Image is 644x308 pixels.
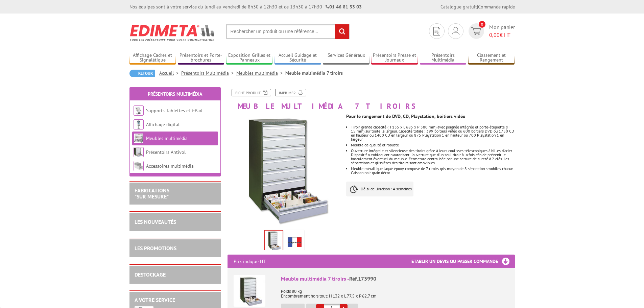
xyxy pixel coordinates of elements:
[265,231,283,252] img: meubles_multimedia_173990.jpg
[479,21,485,28] span: 0
[226,24,350,39] input: Rechercher un produit ou une référence...
[440,3,515,10] div: |
[452,27,459,35] img: devis rapide
[129,20,216,45] img: Edimeta
[148,91,202,97] a: Présentoirs Multimédia
[232,89,271,96] a: Fiche produit
[346,113,466,119] strong: Pour le rangement de DVD, CD, Playstation, boîtiers vidéo
[351,167,515,175] li: Meuble métallique laqué époxy composé de 7 tiroirs gris moyen de 8 séparation smobiles chacun. Ca...
[181,70,236,76] a: Présentoirs Multimédia
[471,27,481,35] img: devis rapide
[281,275,509,283] div: Meuble multimédia 7 tiroirs -
[146,108,202,114] a: Supports Tablettes et i-Pad
[129,3,362,10] div: Nos équipes sont à votre service du lundi au vendredi de 8h30 à 12h30 et de 13h30 à 17h30
[234,275,265,307] img: Meuble multimédia 7 tiroirs
[146,135,188,141] a: Meubles multimédia
[135,297,216,303] h2: A votre service
[335,24,349,39] input: rechercher
[159,70,181,76] a: Accueil
[489,31,515,39] span: € HT
[440,4,477,10] a: Catalogue gratuit
[326,4,362,10] strong: 01 46 81 33 03
[275,89,306,96] a: Imprimer
[351,143,515,147] li: Meuble de qualité et robuste
[281,284,509,299] p: Poids 80 kg Encombrement hors tout: H 132 x L 77,5 x P 62,7 cm
[420,52,467,64] a: Présentoirs Multimédia
[287,231,303,252] img: edimeta_produit_fabrique_en_france.jpg
[129,52,176,64] a: Affichage Cadres et Signalétique
[467,23,515,39] a: devis rapide 0 Mon panier 0,00€ HT
[433,27,440,35] img: devis rapide
[346,182,413,196] p: Délai de livraison : 4 semaines
[135,187,169,200] a: FABRICATIONS"Sur Mesure"
[275,52,321,64] a: Accueil Guidage et Sécurité
[129,70,155,77] a: Retour
[285,70,343,76] li: Meuble multimédia 7 tiroirs
[489,31,500,38] span: 0,00
[371,52,418,64] a: Présentoirs Presse et Journaux
[468,52,515,64] a: Classement et Rangement
[323,52,369,64] a: Services Généraux
[178,52,224,64] a: Présentoirs et Porte-brochures
[351,125,515,141] li: Tiroir grande capacité (H 155 x L 685 x P 580 mm) avec poignée intégrée et porte-étiquette (H 15 ...
[349,275,376,282] span: Réf.173990
[134,133,144,143] img: Meubles multimédia
[478,4,515,10] a: Commande rapide
[134,161,144,171] img: Accessoires multimédia
[134,147,144,157] img: Présentoirs Antivol
[135,271,166,278] a: DESTOCKAGE
[236,70,285,76] a: Meubles multimédia
[411,255,515,268] h3: Etablir un devis ou passer commande
[489,23,515,39] span: Mon panier
[134,119,144,129] img: Affichage digital
[146,163,194,169] a: Accessoires multimédia
[228,114,341,228] img: meubles_multimedia_173990.jpg
[226,52,273,64] a: Exposition Grilles et Panneaux
[234,255,266,268] p: Prix indiqué HT
[134,105,144,116] img: Supports Tablettes et i-Pad
[146,149,186,155] a: Présentoirs Antivol
[135,218,176,225] a: LES NOUVEAUTÉS
[135,245,176,252] a: LES PROMOTIONS
[351,149,515,165] li: Ouverture intégrale et silencieuse des tiroirs grâce à leurs coulisses télescopiques à billes d'a...
[146,121,180,127] a: Affichage digital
